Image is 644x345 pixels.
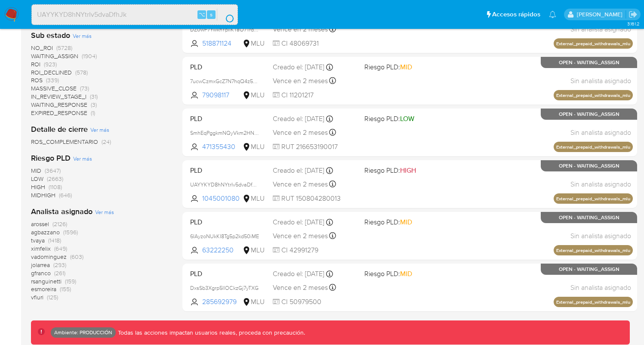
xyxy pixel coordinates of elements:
[116,329,305,337] p: Todas las acciones impactan usuarios reales, proceda con precaución.
[54,331,112,334] p: Ambiente: PRODUCCIÓN
[217,9,234,21] button: search-icon
[32,9,237,20] input: Buscar usuario o caso...
[577,10,626,19] p: kevin.palacios@mercadolibre.com
[629,10,638,19] a: Salir
[549,11,556,18] a: Notificaciones
[199,10,205,19] span: ⌥
[210,10,213,19] span: s
[627,20,640,27] span: 3.161.2
[492,10,540,19] span: Accesos rápidos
